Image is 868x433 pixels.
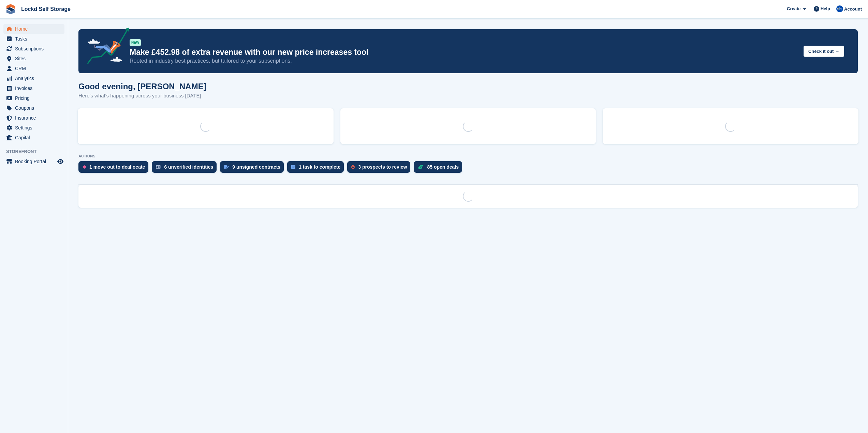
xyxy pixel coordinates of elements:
[351,165,355,169] img: prospect-51fa495bee0391a8d652442698ab0144808aea92771e9ea1ae160a38d050c398.svg
[89,164,145,170] div: 1 move out to deallocate
[15,83,56,93] span: Invoices
[3,133,64,142] a: menu
[3,34,64,44] a: menu
[3,93,64,103] a: menu
[15,133,56,142] span: Capital
[3,157,64,166] a: menu
[844,6,862,13] span: Account
[15,157,56,166] span: Booking Portal
[347,161,414,176] a: 3 prospects to review
[3,123,64,133] a: menu
[224,165,229,169] img: contract_signature_icon-13c848040528278c33f63329250d36e43548de30e8caae1d1a13099fd9432cc5.svg
[220,161,287,176] a: 9 unsigned contracts
[15,113,56,123] span: Insurance
[6,148,68,155] span: Storefront
[358,164,407,170] div: 3 prospects to review
[15,93,56,103] span: Pricing
[15,74,56,83] span: Analytics
[804,46,844,57] button: Check it out →
[3,64,64,73] a: menu
[130,47,798,57] p: Make £452.98 of extra revenue with our new price increases tool
[152,161,220,176] a: 6 unverified identities
[3,54,64,63] a: menu
[78,92,206,100] p: Here's what's happening across your business [DATE]
[15,34,56,44] span: Tasks
[130,57,798,65] p: Rooted in industry best practices, but tailored to your subscriptions.
[18,3,73,15] a: Lockd Self Storage
[78,161,152,176] a: 1 move out to deallocate
[15,24,56,34] span: Home
[427,164,459,170] div: 85 open deals
[15,103,56,113] span: Coupons
[3,83,64,93] a: menu
[3,24,64,34] a: menu
[56,157,64,166] a: Preview store
[299,164,340,170] div: 1 task to complete
[15,123,56,133] span: Settings
[232,164,280,170] div: 9 unsigned contracts
[78,154,858,158] p: ACTIONS
[78,82,206,91] h1: Good evening, [PERSON_NAME]
[414,161,466,176] a: 85 open deals
[164,164,213,170] div: 6 unverified identities
[291,165,295,169] img: task-75834270c22a3079a89374b754ae025e5fb1db73e45f91037f5363f120a921f8.svg
[3,74,64,83] a: menu
[83,165,86,169] img: move_outs_to_deallocate_icon-f764333ba52eb49d3ac5e1228854f67142a1ed5810a6f6cc68b1a99e826820c5.svg
[3,113,64,123] a: menu
[130,39,141,46] div: NEW
[821,5,830,12] span: Help
[82,28,129,66] img: price-adjustments-announcement-icon-8257ccfd72463d97f412b2fc003d46551f7dbcb40ab6d574587a9cd5c0d94...
[15,64,56,73] span: CRM
[3,103,64,113] a: menu
[3,44,64,53] a: menu
[787,5,800,12] span: Create
[836,5,843,12] img: Jonny Bleach
[287,161,347,176] a: 1 task to complete
[156,165,161,169] img: verify_identity-adf6edd0f0f0b5bbfe63781bf79b02c33cf7c696d77639b501bdc392416b5a36.svg
[15,44,56,53] span: Subscriptions
[5,4,16,14] img: stora-icon-8386f47178a22dfd0bd8f6a31ec36ba5ce8667c1dd55bd0f319d3a0aa187defe.svg
[418,165,424,169] img: deal-1b604bf984904fb50ccaf53a9ad4b4a5d6e5aea283cecdc64d6e3604feb123c2.svg
[15,54,56,63] span: Sites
